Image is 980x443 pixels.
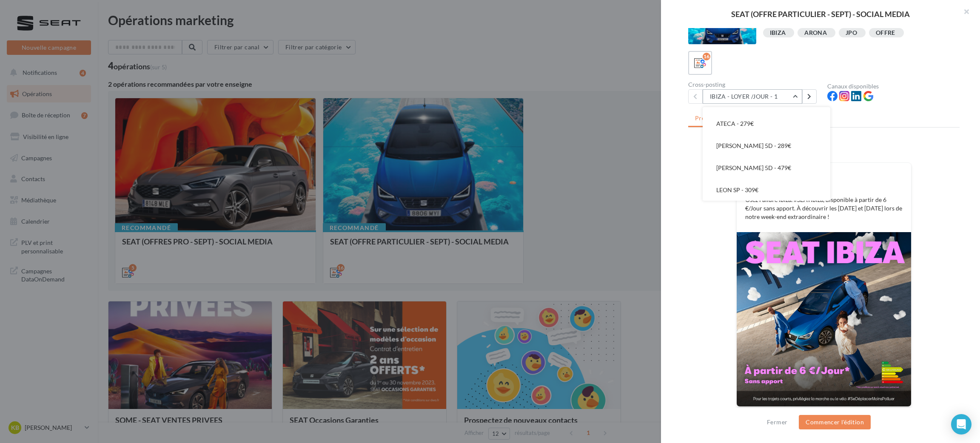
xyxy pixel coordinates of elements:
[951,414,971,434] div: Open Intercom Messenger
[703,135,830,157] button: [PERSON_NAME] 5D - 289€
[703,89,802,104] button: IBIZA - LOYER /JOUR - 1
[804,30,827,36] div: ARONA
[846,30,857,36] div: JPO
[703,157,830,179] button: [PERSON_NAME] 5D - 479€
[703,113,830,135] button: ATECA - 279€
[736,407,912,418] div: La prévisualisation est non-contractuelle
[827,83,960,89] div: Canaux disponibles
[688,82,820,88] div: Cross-posting
[745,196,903,221] p: Osez l’allure Ibiza. #SEATIbiza, disponible à partir de 6 €/Jour sans apport. À découvrir les [DA...
[703,53,710,60] div: 16
[763,417,791,427] button: Fermer
[716,164,791,171] span: [PERSON_NAME] 5D - 479€
[716,120,754,127] span: ATECA - 279€
[675,10,966,18] div: SEAT (OFFRE PARTICULIER - SEPT) - SOCIAL MEDIA
[703,179,830,201] button: LEON SP - 309€
[770,30,786,36] div: IBIZA
[876,30,895,36] div: OFFRE
[716,186,758,193] span: LEON SP - 309€
[716,142,791,149] span: [PERSON_NAME] 5D - 289€
[799,415,871,429] button: Commencer l'édition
